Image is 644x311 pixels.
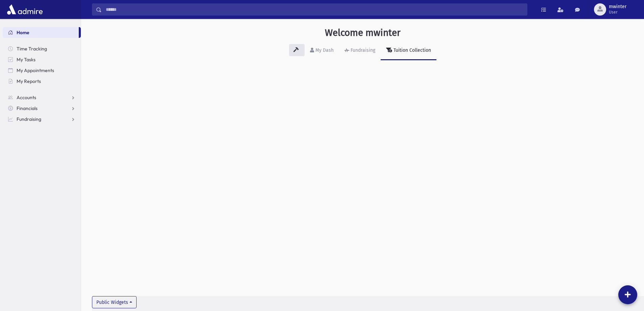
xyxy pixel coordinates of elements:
[3,92,81,103] a: Accounts
[349,47,375,53] div: Fundraising
[92,296,137,308] button: Public Widgets
[3,43,81,54] a: Time Tracking
[609,9,626,15] span: User
[17,105,38,111] span: Financials
[3,65,81,76] a: My Appointments
[17,94,36,101] span: Accounts
[17,46,47,52] span: Time Tracking
[3,27,79,38] a: Home
[17,29,29,36] span: Home
[102,3,527,16] input: Search
[381,41,436,60] a: Tuition Collection
[3,76,81,87] a: My Reports
[392,47,431,53] div: Tuition Collection
[17,67,54,73] span: My Appointments
[17,78,41,84] span: My Reports
[609,4,626,9] span: mwinter
[17,116,41,122] span: Fundraising
[3,103,81,114] a: Financials
[339,41,381,60] a: Fundraising
[325,27,401,39] h3: Welcome mwinter
[314,47,334,53] div: My Dash
[5,3,44,16] img: AdmirePro
[3,114,81,125] a: Fundraising
[3,54,81,65] a: My Tasks
[305,41,339,60] a: My Dash
[17,57,35,63] span: My Tasks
